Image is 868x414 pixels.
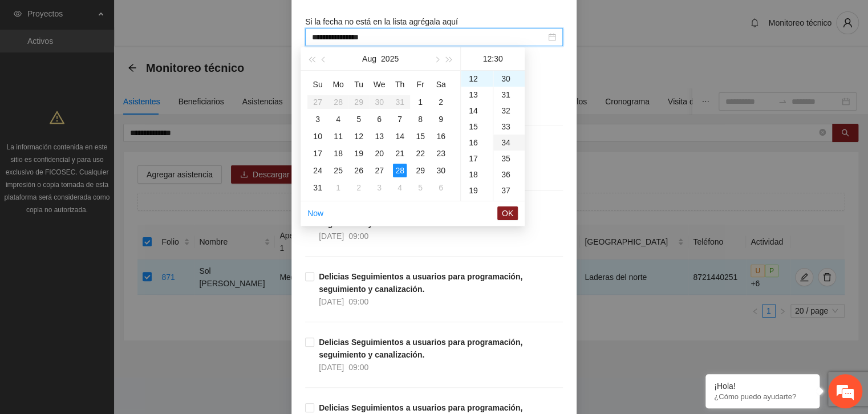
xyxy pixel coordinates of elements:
[493,182,525,198] div: 37
[352,164,366,177] div: 26
[390,111,410,128] td: 2025-08-07
[413,164,427,177] div: 29
[461,119,493,135] div: 15
[461,103,493,119] div: 14
[307,179,328,196] td: 2025-08-31
[369,128,390,145] td: 2025-08-13
[372,129,386,143] div: 13
[431,94,451,111] td: 2025-08-02
[328,75,348,94] th: Mo
[434,95,448,109] div: 2
[461,167,493,182] div: 18
[307,145,328,162] td: 2025-08-17
[59,59,192,73] div: Conversaciones
[393,181,407,194] div: 4
[331,181,345,194] div: 1
[381,47,399,70] button: 2025
[410,179,431,196] td: 2025-09-05
[362,47,376,70] button: Aug
[311,181,325,194] div: 31
[390,128,410,145] td: 2025-08-14
[352,129,366,143] div: 12
[410,94,431,111] td: 2025-08-01
[410,111,431,128] td: 2025-08-08
[434,112,448,126] div: 9
[319,363,344,372] span: [DATE]
[29,156,194,271] span: No hay ninguna conversación en curso
[372,147,386,160] div: 20
[461,71,493,87] div: 12
[348,111,369,128] td: 2025-08-05
[331,112,345,126] div: 4
[62,289,162,310] div: Chatear ahora
[331,129,345,143] div: 11
[413,95,427,109] div: 1
[328,128,348,145] td: 2025-08-11
[393,164,407,177] div: 28
[493,119,525,135] div: 33
[465,47,520,70] div: 12:30
[413,181,427,194] div: 5
[372,164,386,177] div: 27
[307,209,323,218] a: Now
[352,181,366,194] div: 2
[348,297,368,306] span: 09:00
[369,179,390,196] td: 2025-09-03
[319,272,522,294] strong: Delicias Seguimientos a usuarios para programación, seguimiento y canalización.
[311,129,325,143] div: 10
[372,181,386,194] div: 3
[493,151,525,167] div: 35
[307,111,328,128] td: 2025-08-03
[493,87,525,103] div: 31
[434,164,448,177] div: 30
[390,145,410,162] td: 2025-08-21
[307,128,328,145] td: 2025-08-10
[493,167,525,182] div: 36
[410,162,431,179] td: 2025-08-29
[307,75,328,94] th: Su
[307,162,328,179] td: 2025-08-24
[461,151,493,167] div: 17
[328,162,348,179] td: 2025-08-25
[348,75,369,94] th: Tu
[714,381,811,391] div: ¡Hola!
[305,17,458,26] span: Si la fecha no está en la lista agrégala aquí
[331,147,345,160] div: 18
[348,363,368,372] span: 09:00
[393,112,407,126] div: 7
[393,129,407,143] div: 14
[461,135,493,151] div: 16
[413,129,427,143] div: 15
[331,164,345,177] div: 25
[431,179,451,196] td: 2025-09-06
[328,111,348,128] td: 2025-08-04
[434,181,448,194] div: 6
[348,232,368,241] span: 09:00
[348,179,369,196] td: 2025-09-02
[502,207,513,220] span: OK
[461,87,493,103] div: 13
[410,128,431,145] td: 2025-08-15
[431,111,451,128] td: 2025-08-09
[369,162,390,179] td: 2025-08-27
[369,75,390,94] th: We
[431,162,451,179] td: 2025-08-30
[493,198,525,214] div: 38
[369,145,390,162] td: 2025-08-20
[311,112,325,126] div: 3
[352,112,366,126] div: 5
[434,147,448,160] div: 23
[390,179,410,196] td: 2025-09-04
[348,162,369,179] td: 2025-08-26
[372,112,386,126] div: 6
[393,147,407,160] div: 21
[352,147,366,160] div: 19
[461,198,493,214] div: 20
[328,179,348,196] td: 2025-09-01
[390,162,410,179] td: 2025-08-28
[319,338,522,359] strong: Delicias Seguimientos a usuarios para programación, seguimiento y canalización.
[319,232,344,241] span: [DATE]
[493,135,525,151] div: 34
[187,6,214,33] div: Minimizar ventana de chat en vivo
[348,145,369,162] td: 2025-08-19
